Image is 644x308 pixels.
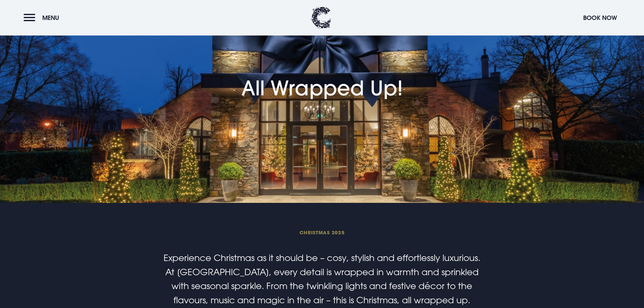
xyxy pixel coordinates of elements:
button: Book Now [580,10,620,25]
span: Christmas 2025 [161,229,483,236]
span: Menu [42,14,59,22]
h1: All Wrapped Up! [241,39,403,100]
img: Clandeboye Lodge [311,7,331,29]
p: Experience Christmas as it should be – cosy, stylish and effortlessly luxurious. At [GEOGRAPHIC_D... [161,251,483,307]
button: Menu [24,10,63,25]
